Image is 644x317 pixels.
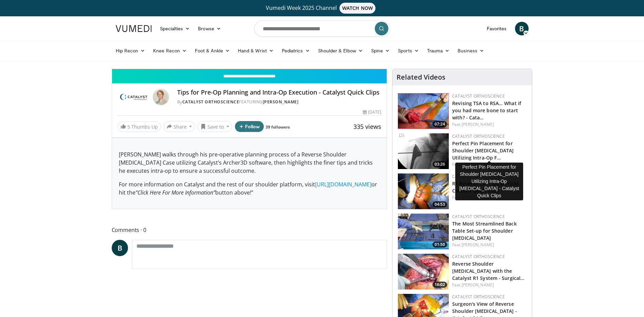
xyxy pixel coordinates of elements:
a: 07:24 [398,93,449,129]
span: 16:02 [433,282,447,288]
a: Vumedi Week 2025 ChannelWATCH NOW [117,3,528,14]
span: Comments 0 [112,226,387,234]
a: Catalyst OrthoScience [452,294,505,300]
img: 995cdcef-56ca-4ede-a2e2-2c71960c6299.png.150x105_q85_crop-smart_upscale.png [398,133,449,169]
span: WATCH NOW [339,3,375,14]
a: 03:26 [398,133,449,169]
a: Catalyst OrthoScience [452,93,505,99]
div: Feat. [452,195,527,201]
img: 1cbc3e67-6ed3-45f3-85ca-3396bcdc5602.png.150x105_q85_crop-smart_upscale.png [398,93,449,129]
span: [PERSON_NAME] walks through his pre-operative planning process of a Reverse Shoulder [MEDICAL_DAT... [119,151,373,174]
a: [PERSON_NAME] [462,121,494,127]
button: Share [164,121,195,132]
p: For more information on Catalyst and the rest of our shoulder platform, visit or hit the button a... [119,180,380,197]
em: “Click Here For More Information” [135,189,215,196]
img: b9f16991-9b74-46b1-b86c-abf8d02a2526.150x105_q85_crop-smart_upscale.jpg [398,254,449,289]
div: [DATE] [363,109,381,115]
a: Spine [367,44,394,57]
a: 5 Thumbs Up [117,121,161,132]
button: Save to [198,121,232,132]
a: Pediatrics [278,44,314,57]
a: Knee Recon [149,44,191,57]
img: VuMedi Logo [116,25,152,32]
a: Favorites [483,22,511,35]
span: 01:50 [433,241,447,248]
a: Hip Recon [112,44,149,57]
span: 5 [127,123,130,130]
a: The Most Streamlined Back Table Set-up for Shoulder [MEDICAL_DATA] [452,220,517,241]
a: Catalyst OrthoScience [452,133,505,139]
input: Search topics, interventions [254,20,390,37]
a: R1 Reverse TSA Tips & Tricks - Catalyst Quick Clips [452,180,522,194]
div: Feat. [452,242,527,248]
a: 39 followers [265,124,290,130]
a: B [112,240,128,256]
a: [URL][DOMAIN_NAME] [315,181,371,188]
a: [PERSON_NAME] [462,242,494,248]
a: Trauma [423,44,454,57]
img: 2f61de86-2bd6-4ecc-a6ad-40ee27bedc2f.png.150x105_q85_crop-smart_upscale.png [398,173,449,209]
a: Catalyst OrthoScience [452,173,505,179]
a: Foot & Ankle [191,44,234,57]
h4: Tips for Pre-Op Planning and Intra-Op Execution - Catalyst Quick Clips [177,89,382,96]
div: Feat. [452,282,527,288]
span: 07:24 [433,121,447,127]
div: Feat. [452,121,527,128]
a: [PERSON_NAME] [263,99,299,105]
a: 16:02 [398,254,449,289]
img: 101bb827-fdbf-4133-9128-40dea6c8c2ff.150x105_q85_crop-smart_upscale.jpg [398,214,449,249]
a: 01:50 [398,214,449,249]
a: Revising TSA to RSA… What if you had more bone to start with? - Cata… [452,100,521,121]
div: By FEATURING [177,99,382,105]
span: 04:53 [433,201,447,207]
div: Feat. [452,162,527,168]
a: Hand & Wrist [234,44,278,57]
a: Reverse Shoulder [MEDICAL_DATA] with the Catalyst R1 System - Surgical… [452,261,525,281]
h4: Related Videos [397,73,445,81]
a: [PERSON_NAME] [462,282,494,288]
span: 335 views [353,122,381,131]
a: B [515,22,529,35]
a: Catalyst OrthoScience [452,214,505,219]
a: Browse [194,22,225,35]
a: Business [454,44,488,57]
a: Catalyst OrthoScience [182,99,239,105]
img: Avatar [153,89,169,105]
a: Sports [394,44,423,57]
a: Shoulder & Elbow [314,44,367,57]
span: 03:26 [433,161,447,167]
a: Catalyst OrthoScience [452,254,505,260]
a: Specialties [156,22,194,35]
button: Follow [235,121,264,132]
a: Perfect Pin Placement for Shoulder [MEDICAL_DATA] Utilizing Intra-Op F… [452,140,514,161]
img: Catalyst OrthoScience [117,89,150,105]
div: Perfect Pin Placement for Shoulder [MEDICAL_DATA] Utilizing Intra-Op [MEDICAL_DATA] - Catalyst Qu... [455,163,523,200]
a: 04:53 [398,173,449,209]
